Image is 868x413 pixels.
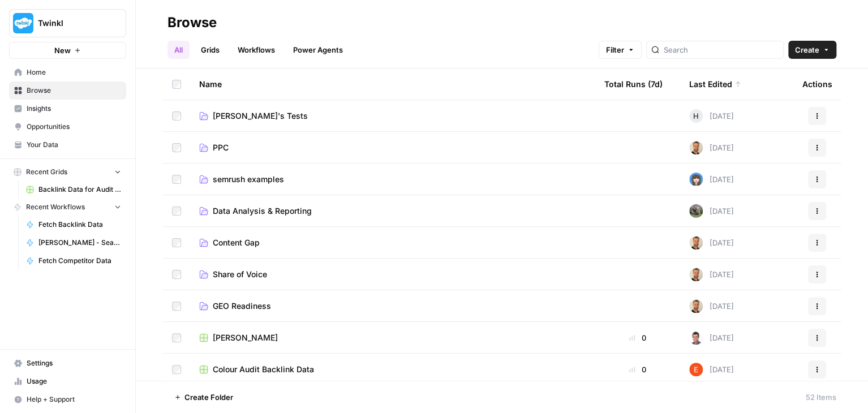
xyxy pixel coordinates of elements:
img: ggqkytmprpadj6gr8422u7b6ymfp [689,268,703,281]
span: Data Analysis & Reporting [213,205,312,217]
a: [PERSON_NAME]'s Tests [199,110,586,122]
img: ggqkytmprpadj6gr8422u7b6ymfp [689,236,703,249]
div: [DATE] [689,299,734,313]
div: [DATE] [689,109,734,123]
span: Home [27,67,121,78]
div: [DATE] [689,141,734,154]
a: Settings [9,354,126,372]
span: Usage [27,376,121,386]
div: 0 [604,332,671,343]
a: Colour Audit Backlink Data [199,364,586,375]
span: Twinkl [38,18,106,29]
span: Fetch Backlink Data [38,220,121,230]
span: Recent Grids [26,167,67,177]
span: Share of Voice [213,269,267,280]
a: Insights [9,100,126,118]
span: Backlink Data for Audit Grid [38,184,121,195]
button: Create [788,41,836,59]
input: Search [664,44,779,55]
a: Fetch Backlink Data [21,216,126,234]
a: Fetch Competitor Data [21,252,126,270]
span: semrush examples [213,174,284,185]
a: Grids [194,41,226,59]
span: Create Folder [184,392,233,403]
img: Twinkl Logo [13,13,33,33]
a: [PERSON_NAME] - Search and list top 3 [21,234,126,252]
span: [PERSON_NAME] [213,332,278,343]
img: 8y9pl6iujm21he1dbx14kgzmrglr [689,363,703,376]
a: Data Analysis & Reporting [199,205,586,217]
span: Settings [27,358,121,368]
div: [DATE] [689,363,734,376]
a: Usage [9,372,126,390]
span: Insights [27,104,121,114]
span: Your Data [27,140,121,150]
a: Home [9,63,126,81]
button: Create Folder [167,388,240,406]
a: All [167,41,190,59]
span: Fetch Competitor Data [38,256,121,266]
span: Create [795,44,819,55]
div: Browse [167,14,217,32]
button: Help + Support [9,390,126,408]
span: Content Gap [213,237,260,248]
a: Power Agents [286,41,350,59]
a: Backlink Data for Audit Grid [21,180,126,199]
a: Share of Voice [199,269,586,280]
button: Recent Grids [9,164,126,180]
div: [DATE] [689,204,734,218]
a: GEO Readiness [199,300,586,312]
img: b65sxp8wo9gq7o48wcjghdpjk03q [689,173,703,186]
span: H [693,110,699,122]
img: ggqkytmprpadj6gr8422u7b6ymfp [689,141,703,154]
span: GEO Readiness [213,300,271,312]
span: New [54,45,71,56]
div: [DATE] [689,268,734,281]
button: Recent Workflows [9,199,126,216]
a: Opportunities [9,118,126,136]
div: Last Edited [689,68,741,100]
div: Total Runs (7d) [604,68,663,100]
span: [PERSON_NAME] - Search and list top 3 [38,238,121,248]
a: PPC [199,142,586,153]
button: New [9,42,126,59]
div: [DATE] [689,236,734,249]
div: 52 Items [806,392,836,403]
div: [DATE] [689,173,734,186]
img: ggqkytmprpadj6gr8422u7b6ymfp [689,299,703,313]
span: Browse [27,85,121,96]
div: Name [199,68,586,100]
span: Opportunities [27,122,121,132]
span: PPC [213,142,229,153]
button: Workspace: Twinkl [9,9,126,37]
span: Help + Support [27,394,121,405]
span: Colour Audit Backlink Data [213,364,314,375]
div: Actions [802,68,832,100]
a: Content Gap [199,237,586,248]
a: Workflows [231,41,282,59]
img: 5rjaoe5bq89bhl67ztm0su0fb5a8 [689,204,703,218]
span: [PERSON_NAME]'s Tests [213,110,308,122]
div: 0 [604,364,671,375]
span: Recent Workflows [26,202,85,212]
a: semrush examples [199,174,586,185]
div: [DATE] [689,331,734,345]
a: Your Data [9,136,126,154]
a: [PERSON_NAME] [199,332,586,343]
span: Filter [606,44,624,55]
a: Browse [9,81,126,100]
img: 5caa9kkj6swvs99xq1fvxcbi5wsj [689,331,703,345]
button: Filter [599,41,642,59]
